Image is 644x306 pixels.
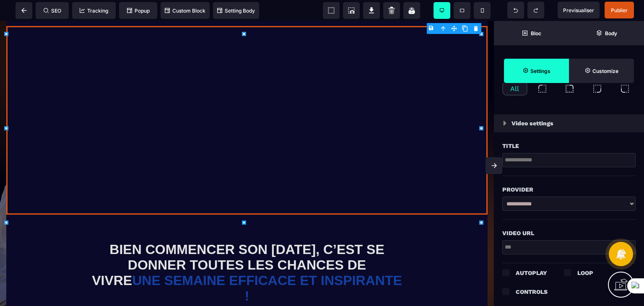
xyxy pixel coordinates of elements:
div: Controls [516,287,548,297]
div: Title [502,141,636,151]
span: Setting Body [217,8,255,14]
h1: BIEN COMMENCER SON [DATE], C’EST SE DONNER TOUTES LES CHANCES DE VIVRE [92,217,402,287]
div: Autoplay [516,268,547,278]
img: bottom-left-radius.301b1bf6.svg [620,83,630,94]
img: loading [503,121,506,126]
span: Screenshot [343,2,360,19]
img: top-right-radius.9e58d49b.svg [564,83,575,94]
span: Open Blocks [494,21,569,45]
span: Preview [558,2,600,18]
div: Video URL [502,228,636,238]
p: Video settings [512,118,553,128]
strong: Body [605,30,617,36]
img: top-left-radius.822a4e29.svg [537,83,548,94]
strong: Customize [592,68,618,74]
div: Loop [577,268,593,278]
span: Popup [127,8,150,14]
span: SEO [44,8,61,14]
strong: Settings [530,68,551,74]
span: Previsualiser [563,7,594,13]
span: Open Style Manager [569,59,634,83]
img: bottom-right-radius.9d9d0345.svg [592,83,602,94]
span: Publier [611,7,628,13]
span: Settings [504,59,569,83]
div: Provider [502,184,636,194]
span: Custom Block [165,8,205,14]
span: Tracking [80,8,108,14]
span: View components [323,2,340,19]
span: Open Layer Manager [569,21,644,45]
strong: Bloc [531,30,541,36]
